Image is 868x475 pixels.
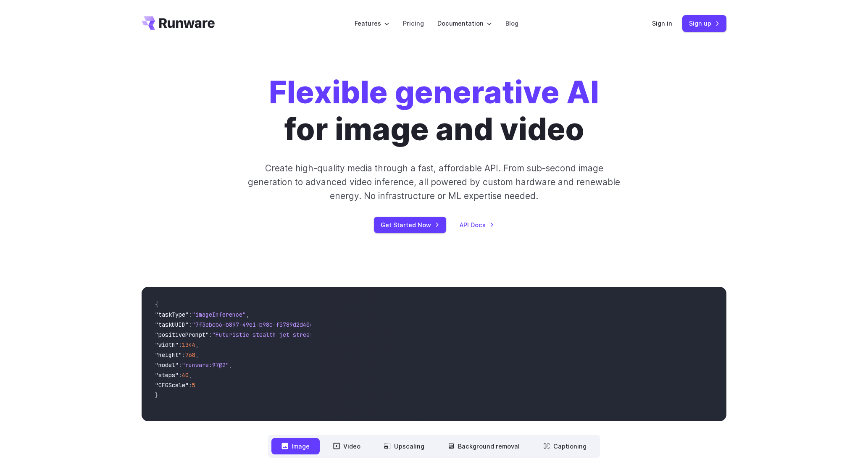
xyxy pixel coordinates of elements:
[155,331,209,339] span: "positivePrompt"
[185,351,195,359] span: 768
[505,18,518,28] a: Blog
[179,371,182,379] span: :
[142,16,215,30] a: Go to /
[182,341,195,349] span: 1344
[189,381,192,389] span: :
[189,321,192,328] span: :
[155,371,179,379] span: "steps"
[155,391,158,399] span: }
[182,371,189,379] span: 40
[179,341,182,349] span: :
[229,361,232,369] span: ,
[269,74,599,148] h1: for image and video
[437,18,492,28] label: Documentation
[182,351,185,359] span: :
[189,371,192,379] span: ,
[155,341,179,349] span: "width"
[460,220,494,230] a: API Docs
[438,438,530,454] button: Background removal
[192,321,320,328] span: "7f3ebcb6-b897-49e1-b98c-f5789d2d40d7"
[192,311,246,318] span: "imageInference"
[374,438,434,454] button: Upscaling
[682,15,726,31] a: Sign up
[155,381,189,389] span: "CFGScale"
[155,361,179,369] span: "model"
[155,301,158,308] span: {
[182,361,229,369] span: "runware:97@2"
[189,311,192,318] span: :
[155,321,189,328] span: "taskUUID"
[195,341,199,349] span: ,
[192,381,195,389] span: 5
[195,351,199,359] span: ,
[403,18,424,28] a: Pricing
[271,438,320,454] button: Image
[355,18,389,28] label: Features
[179,361,182,369] span: :
[269,73,599,111] strong: Flexible generative AI
[155,351,182,359] span: "height"
[533,438,597,454] button: Captioning
[155,311,189,318] span: "taskType"
[247,161,621,203] p: Create high-quality media through a fast, affordable API. From sub-second image generation to adv...
[209,331,212,339] span: :
[246,311,249,318] span: ,
[652,18,672,28] a: Sign in
[212,331,518,339] span: "Futuristic stealth jet streaking through a neon-lit cityscape with glowing purple exhaust"
[374,217,446,233] a: Get Started Now
[323,438,371,454] button: Video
